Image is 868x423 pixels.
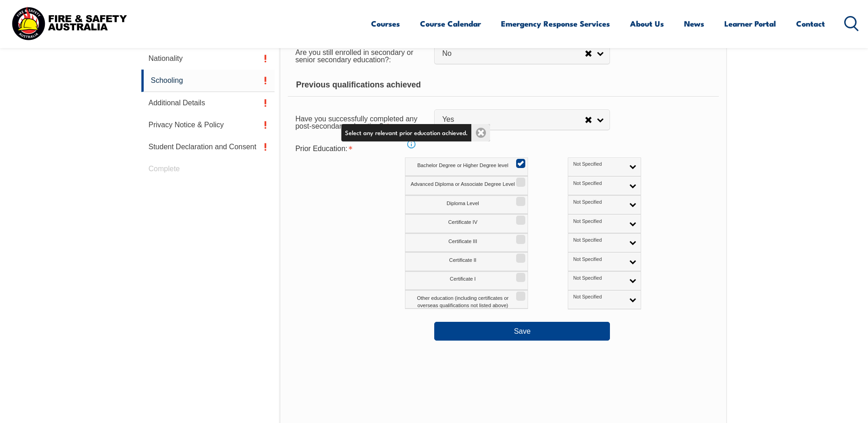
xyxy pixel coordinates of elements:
[405,252,528,271] label: Certificate II
[573,161,624,168] span: Not Specified
[405,271,528,290] label: Certificate I
[405,290,528,309] label: Other education (including certificates or overseas qualifications not listed above)
[442,115,585,125] span: Yes
[573,275,624,282] span: Not Specified
[420,11,481,36] a: Course Calendar
[471,124,490,141] a: Close
[141,70,275,92] a: Schooling
[573,294,624,300] span: Not Specified
[405,195,528,214] label: Diploma Level
[295,115,417,130] span: Have you successfully completed any post-secondary education?:
[630,11,664,36] a: About Us
[573,180,624,187] span: Not Specified
[405,214,528,233] label: Certificate IV
[405,138,418,151] a: Info
[141,92,275,114] a: Additional Details
[405,176,528,195] label: Advanced Diploma or Associate Degree Level
[405,157,528,176] label: Bachelor Degree or Higher Degree level
[288,140,434,157] div: Prior Education is required.
[141,136,275,158] a: Student Declaration and Consent
[141,114,275,136] a: Privacy Notice & Policy
[501,11,610,36] a: Emergency Response Services
[573,256,624,263] span: Not Specified
[288,74,718,97] div: Previous qualifications achieved
[796,11,825,36] a: Contact
[288,109,434,135] div: Have you successfully completed any post-secondary education? is required.
[573,218,624,225] span: Not Specified
[573,199,624,206] span: Not Specified
[371,11,400,36] a: Courses
[573,237,624,244] span: Not Specified
[434,322,610,340] button: Save
[141,48,275,70] a: Nationality
[442,49,585,59] span: No
[684,11,704,36] a: News
[724,11,776,36] a: Learner Portal
[295,49,413,64] span: Are you still enrolled in secondary or senior secondary education?:
[405,233,528,252] label: Certificate III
